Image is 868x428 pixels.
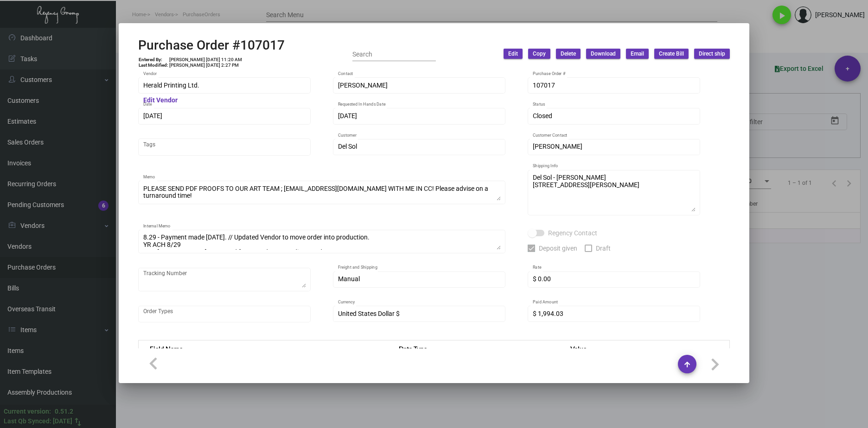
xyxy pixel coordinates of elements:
[504,49,523,59] button: Edit
[654,49,689,59] button: Create Bill
[561,340,729,357] th: Value
[659,50,684,58] span: Create Bill
[626,49,649,59] button: Email
[4,407,51,416] div: Current version:
[138,63,169,68] td: Last Modified:
[389,340,561,357] th: Data Type
[4,416,72,426] div: Last Qb Synced: [DATE]
[533,50,546,58] span: Copy
[169,63,243,68] td: [PERSON_NAME] [DATE] 2:27 PM
[586,49,620,59] button: Download
[138,38,285,53] h2: Purchase Order #107017
[548,227,597,239] span: Regency Contact
[539,243,577,254] span: Deposit given
[699,50,725,58] span: Direct ship
[528,49,550,59] button: Copy
[508,50,518,58] span: Edit
[169,57,243,63] td: [PERSON_NAME] [DATE] 11:20 AM
[561,50,576,58] span: Delete
[55,407,73,416] div: 0.51.2
[631,50,644,58] span: Email
[596,243,611,254] span: Draft
[138,57,169,63] td: Entered By:
[139,340,390,357] th: Field Name
[533,112,552,120] span: Closed
[143,97,178,104] mat-hint: Edit Vendor
[694,49,730,59] button: Direct ship
[591,50,616,58] span: Download
[338,275,360,283] span: Manual
[556,49,581,59] button: Delete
